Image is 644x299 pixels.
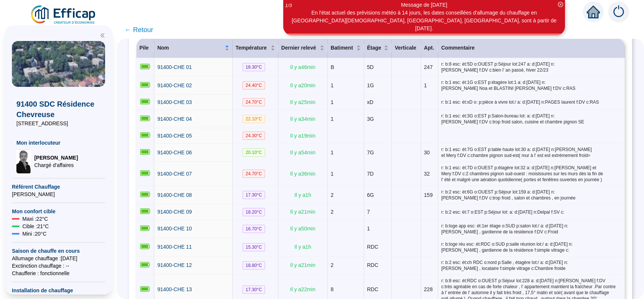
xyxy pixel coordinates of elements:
[424,192,433,198] span: 159
[157,132,192,140] a: 91400-CHE 05
[243,81,265,89] span: 24.40 °C
[367,192,374,198] span: 6G
[16,99,101,120] span: 91400 SDC Résidence Chevreuse
[157,192,192,198] span: 91400-CHE 08
[331,192,334,198] span: 2
[294,244,311,250] span: Il y a 1 h
[157,99,192,105] span: 91400-CHE 03
[290,209,316,215] span: Il y a 21 min
[124,25,153,35] span: ← Retour
[441,189,622,201] span: r: b:2 esc: ét:6G o:OUEST p:Séjour lot:159 a: d:[DATE] n:[PERSON_NAME] f:DV c:trop froid , salon ...
[243,243,265,251] span: 15.30 °C
[157,244,192,250] span: 91400-CHE 11
[290,64,316,70] span: Il y a 46 min
[243,63,265,71] span: 18.30 °C
[34,161,78,169] span: Chargé d'affaires
[367,209,370,215] span: 7
[157,63,192,71] a: 91400-CHE 01
[154,38,233,58] th: Nom
[157,286,192,292] span: 91400-CHE 13
[290,226,316,232] span: Il y a 50 min
[367,116,374,122] span: 3G
[157,82,192,89] a: 91400-CHE 02
[367,286,378,292] span: RDC
[331,99,334,105] span: 1
[157,225,192,233] a: 91400-CHE 10
[367,99,373,105] span: xD
[424,149,430,155] span: 30
[243,115,265,123] span: 22.10 °C
[421,38,438,58] th: Apt.
[22,230,47,237] span: Mini : 20 °C
[441,165,622,183] span: r: b:1 esc: ét:7D o:OUEST p:étagère lot:32 a: d:[DATE] n:[PERSON_NAME] et Mery f:DV c:2 chambres ...
[441,113,622,125] span: r: b:1 esc: ét:3G o:EST p:Salon-bureau lot: a: d:[DATE] n:[PERSON_NAME] f:DV c:trop froid salon, ...
[441,241,622,253] span: r: b:loge réu esc: ét:RDC o:SUD p:salle réunion lot:/ a: d:[DATE] n:[PERSON_NAME] , gardienne de ...
[12,262,105,270] span: Exctinction chauffage : --
[284,9,564,32] div: En l'état actuel des prévisions météo à 14 jours, les dates conseillées d'allumage du chauffage e...
[367,44,383,52] span: Étage
[157,149,192,157] a: 91400-CHE 06
[30,4,97,25] img: efficap energie logo
[157,226,192,232] span: 91400-CHE 10
[157,170,192,178] a: 91400-CHE 07
[16,139,101,147] span: Mon interlocuteur
[367,64,374,70] span: 5D
[157,262,192,268] span: 91400-CHE 12
[157,82,192,88] span: 91400-CHE 02
[12,287,105,294] span: Installation de chauffage
[157,98,192,106] a: 91400-CHE 03
[331,286,334,292] span: 8
[294,192,311,198] span: Il y a 1 h
[290,116,316,122] span: Il y a 34 min
[16,149,31,173] img: Chargé d'affaires
[157,171,192,177] span: 91400-CHE 07
[281,44,319,52] span: Dernier relevé
[367,171,374,177] span: 7D
[12,183,105,191] span: Référent Chauffage
[331,209,334,215] span: 2
[331,44,354,52] span: Batiment
[367,244,378,250] span: RDC
[12,247,105,255] span: Saison de chauffe en cours
[441,223,622,235] span: r: b:loge app esc: ét:1er étage o:SUD p:salon lot:/ a: d:[DATE] n:[PERSON_NAME] , gardienne de la...
[441,259,622,271] span: r: b:2 esc: ét:ch RDC o:nord p:Salle , étagère lot:/ a: d:[DATE] n:[PERSON_NAME] , locataire f:si...
[139,45,149,51] span: Pile
[367,262,378,268] span: RDC
[157,286,192,293] a: 91400-CHE 13
[157,64,192,70] span: 91400-CHE 01
[157,116,192,122] span: 91400-CHE 04
[157,149,192,155] span: 91400-CHE 06
[290,286,316,292] span: Il y a 22 min
[441,99,622,105] span: r: b:1 esc: ét:xD o: p:pièce à vivre lot:/ a: d:[DATE] n:PAGES laurent f:DV c:RAS
[290,133,316,139] span: Il y a 19 min
[34,154,78,161] span: [PERSON_NAME]
[424,82,427,88] span: 1
[12,255,105,262] span: Allumage chauffage : [DATE]
[441,79,622,91] span: r: b:1 esc: ét:1G o:EST p:étagère lot:1 a: d:[DATE] n:[PERSON_NAME] Noa et BLASTINI [PERSON_NAME]...
[100,33,105,38] span: double-left
[243,132,265,140] span: 24.30 °C
[558,2,563,7] span: close-circle
[331,262,334,268] span: 2
[328,38,364,58] th: Batiment
[424,64,433,70] span: 247
[22,215,48,223] span: Maxi : 22 °C
[278,38,328,58] th: Dernier relevé
[290,99,316,105] span: Il y a 25 min
[243,170,265,178] span: 24.70 °C
[157,243,192,251] a: 91400-CHE 11
[608,1,629,22] img: alerts
[438,38,625,58] th: Commentaire
[157,115,192,123] a: 91400-CHE 04
[22,223,49,230] span: Cible : 21 °C
[441,209,622,215] span: r: b:2 esc: ét:7 o:EST p:Séjour lot: a: d:[DATE] n:Delpal f:SV c:
[367,226,370,232] span: 1
[12,270,105,277] span: Chaufferie : fonctionnelle
[12,191,105,198] span: [PERSON_NAME]
[331,116,334,122] span: 1
[290,262,316,268] span: Il y a 21 min
[243,191,265,199] span: 17.30 °C
[290,149,316,155] span: Il y a 54 min
[441,147,622,158] span: r: b:1 esc: ét:7G o:EST p:table haute lot:30 a: d:[DATE] n:[PERSON_NAME] et Mery f:DV c:chambre p...
[12,208,105,215] span: Mon confort cible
